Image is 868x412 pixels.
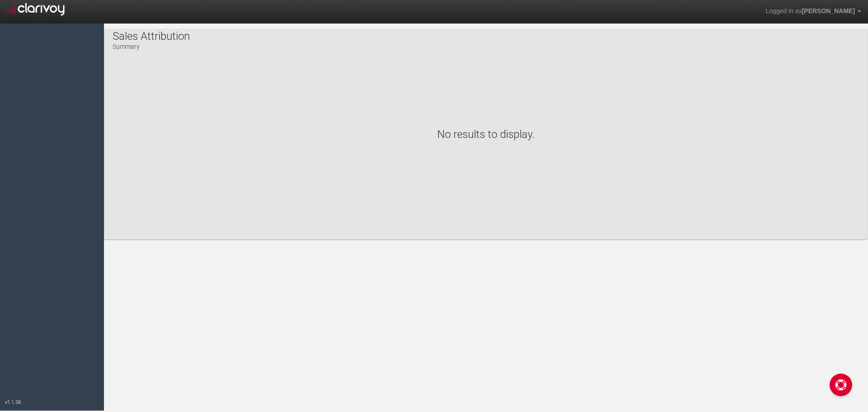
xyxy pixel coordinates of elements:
span: Logged in as [765,7,802,14]
p: Summary [113,39,190,51]
span: [PERSON_NAME] [802,7,855,14]
h1: Sales Attribution [113,30,190,42]
h1: No results to display. [113,128,858,140]
a: Logged in as[PERSON_NAME] [759,0,868,22]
